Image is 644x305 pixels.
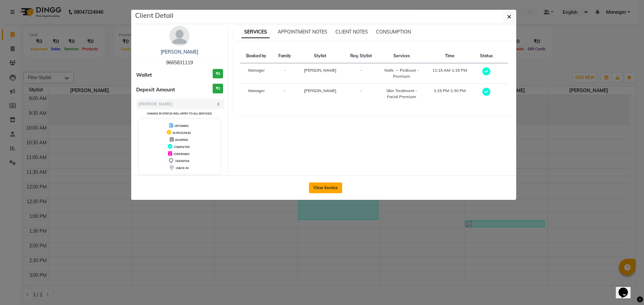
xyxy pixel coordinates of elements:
[273,84,297,104] td: -
[136,71,152,79] span: Wallet
[278,29,327,35] span: APPOINTMENT NOTES
[173,131,191,135] span: IN PROGRESS
[240,63,273,84] td: Manager
[213,84,223,93] h3: ₹0
[376,29,411,35] span: CONSUMPTION
[240,49,273,63] th: Booked by
[382,88,421,100] div: Skin Treatment - Facial Premium
[344,84,378,104] td: -
[382,67,421,79] div: Nails → Pedicure - Premium
[136,86,175,94] span: Deposit Amount
[135,10,173,20] h5: Client Detail
[474,49,498,63] th: Status
[174,124,189,128] span: UPCOMING
[166,60,193,66] span: 9665831119
[344,49,378,63] th: Req. Stylist
[425,49,474,63] th: Time
[335,29,368,35] span: CLIENT NOTES
[175,159,190,163] span: TENTATIVE
[304,68,336,73] span: [PERSON_NAME]
[297,49,344,63] th: Stylist
[378,49,425,63] th: Services
[147,112,212,115] small: Change in status will apply to all services.
[344,63,378,84] td: -
[273,63,297,84] td: -
[174,145,190,149] span: COMPLETED
[304,88,336,93] span: [PERSON_NAME]
[616,278,637,298] iframe: chat widget
[425,63,474,84] td: 11:15 AM-1:15 PM
[173,152,190,156] span: CONFIRMED
[213,69,223,79] h3: ₹0
[161,49,198,55] a: [PERSON_NAME]
[273,49,297,63] th: Family
[176,166,189,170] span: CHECK-IN
[425,84,474,104] td: 1:15 PM-1:30 PM
[175,138,188,142] span: DROPPED
[309,182,342,193] button: View Invoice
[241,26,270,38] span: SERVICES
[240,84,273,104] td: Manager
[169,26,190,46] img: avatar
